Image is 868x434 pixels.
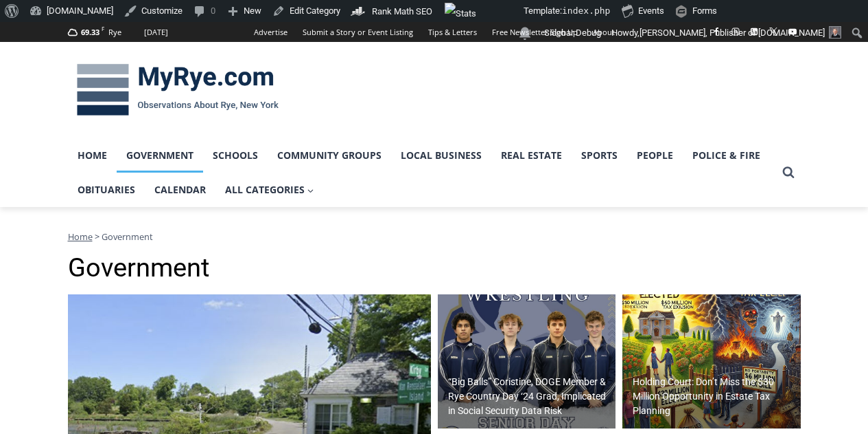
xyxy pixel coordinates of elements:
a: “Big Balls” Coristine, DOGE Member & Rye Country Day ‘24 Grad, Implicated in Social Security Data... [438,294,616,429]
span: F [102,25,104,32]
a: Calendar [145,173,215,207]
a: Home [68,230,93,243]
a: Advertise [246,22,295,42]
a: Howdy, [607,22,847,44]
a: Free Newsletter Sign Up [484,22,585,42]
span: Rank Math SEO [372,6,432,17]
a: Home [68,138,117,173]
img: MyRye.com [68,54,288,126]
span: > [95,230,99,243]
a: Sports [572,138,627,173]
a: Turn on Custom Sidebars explain mode. [539,22,607,44]
div: Rye [108,26,121,39]
a: People [627,138,683,173]
div: [DATE] [144,26,168,39]
img: Views over 48 hours. Click for more Jetpack Stats. [445,3,521,19]
span: All Categories [225,182,314,197]
a: Police & Fire [683,138,770,173]
nav: Primary Navigation [68,138,776,208]
img: DALLE 2025-08-18 Holding Court choosing estate tax portability [622,294,801,429]
span: 69.33 [81,27,99,37]
h1: Government [68,252,801,284]
a: Local Business [391,138,491,173]
a: Obituaries [68,173,145,207]
a: Holding Court: Don’t Miss the $30 Million Opportunity in Estate Tax Planning [622,294,801,429]
span: index.php [562,6,610,16]
nav: Breadcrumbs [68,230,801,243]
span: Government [102,230,153,243]
a: All Categories [215,173,324,207]
h2: “Big Balls” Coristine, DOGE Member & Rye Country Day ‘24 Grad, Implicated in Social Security Data... [448,375,613,418]
a: Community Groups [268,138,391,173]
img: (PHOTO: 2024 graduate from Rye Country Day School Edward Coristine (far right in photo) is part o... [438,294,616,429]
nav: Secondary Navigation [246,22,622,42]
a: Government [117,138,203,173]
a: Submit a Story or Event Listing [295,22,421,42]
a: Real Estate [491,138,572,173]
button: View Search Form [776,160,801,185]
a: Tips & Letters [421,22,484,42]
h2: Holding Court: Don’t Miss the $30 Million Opportunity in Estate Tax Planning [633,375,797,418]
a: Schools [203,138,268,173]
span: [PERSON_NAME], Publisher of [DOMAIN_NAME] [640,28,825,38]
